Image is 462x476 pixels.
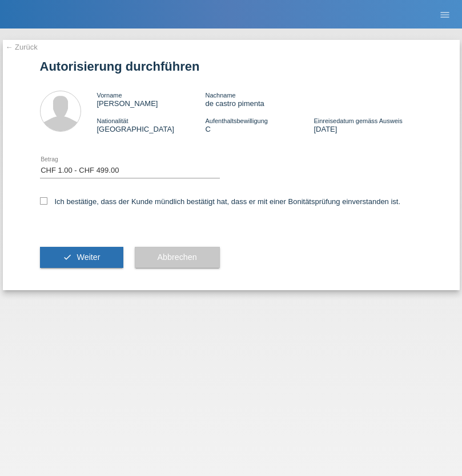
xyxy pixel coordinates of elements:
[205,117,267,124] span: Aufenthaltsbewilligung
[40,247,123,268] button: check Weiter
[97,91,206,108] div: [PERSON_NAME]
[314,116,422,133] div: [DATE]
[40,59,423,74] h1: Autorisierung durchführen
[205,91,314,108] div: de castro pimenta
[205,92,235,99] span: Nachname
[205,116,314,133] div: C
[439,9,451,21] i: menu
[135,247,220,268] button: Abbrechen
[314,117,402,124] span: Einreisedatum gemäss Ausweis
[158,253,197,262] span: Abbrechen
[77,253,100,262] span: Weiter
[433,11,456,18] a: menu
[97,92,122,99] span: Vorname
[63,253,72,262] i: check
[6,43,38,51] a: ← Zurück
[40,197,401,206] label: Ich bestätige, dass der Kunde mündlich bestätigt hat, dass er mit einer Bonitätsprüfung einversta...
[97,117,128,124] span: Nationalität
[97,116,206,133] div: [GEOGRAPHIC_DATA]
